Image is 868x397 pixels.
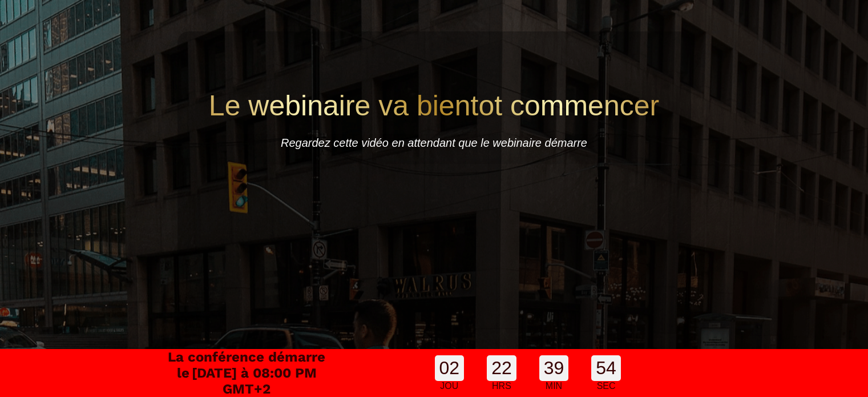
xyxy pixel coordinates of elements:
[168,349,325,381] span: La conférence démarre le
[192,365,317,397] span: [DATE] à 08:00 PM GMT+2
[591,355,621,381] div: 54
[200,83,668,128] h2: Le webinaire va bientot commencer
[281,137,587,150] i: Regardez cette vidéo en attendant que le webinaire démarre
[435,381,465,391] div: JOU
[539,381,569,391] div: MIN
[487,381,516,391] div: HRS
[487,355,516,381] div: 22
[591,381,621,391] div: SEC
[539,355,569,381] div: 39
[435,355,465,381] div: 02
